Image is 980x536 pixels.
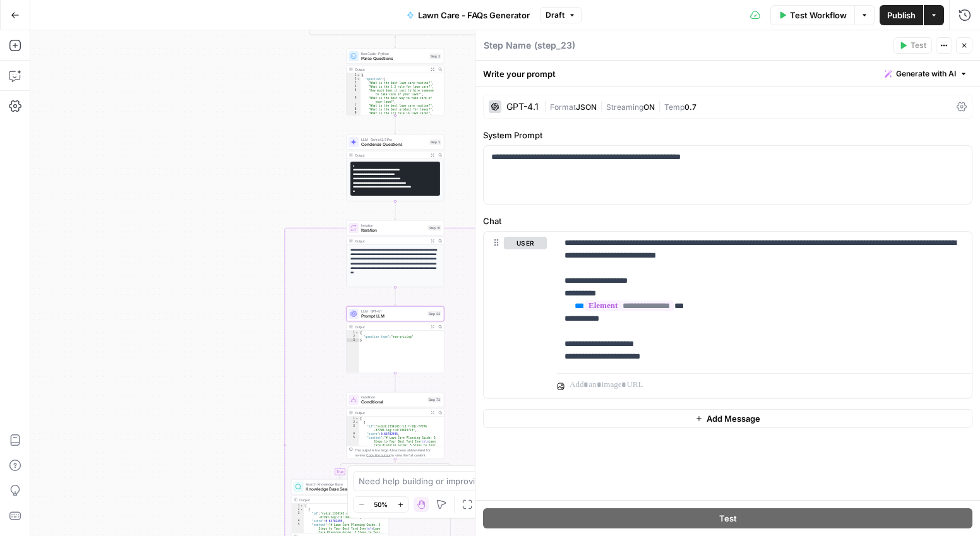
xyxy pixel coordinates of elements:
span: Copy the output [366,453,390,457]
div: 4 [347,85,361,88]
span: Iteration [361,223,426,228]
div: Output [355,67,427,72]
div: Run Code · PythonParse QuestionsStep 3Output{ "question":[ "What is the best lawn care routine?",... [346,49,444,116]
g: Edge from step_13-conditional-end to step_3 [394,37,396,49]
div: 8 [347,107,361,111]
span: 0.7 [684,102,696,112]
span: Toggle code folding, rows 1 through 7 [355,417,359,420]
div: 10 [347,115,361,119]
span: Add Message [707,412,760,425]
div: Step 10 [428,225,441,231]
div: user [484,232,547,398]
g: Edge from step_2 to step_10 [394,201,396,220]
span: Toggle code folding, rows 2 through 6 [355,420,359,424]
span: Temp [664,102,684,112]
div: Step 3 [429,54,441,59]
button: Generate with AI [880,66,972,82]
div: Output [355,325,427,330]
div: 3 [347,338,359,342]
span: LLM · Gemini 2.5 Pro [361,137,427,142]
span: Streaming [606,102,643,112]
span: ON [643,102,655,112]
div: 1 [347,73,361,77]
div: 4 [347,432,359,436]
span: Lawn Care - FAQs Generator [418,9,530,21]
div: 3 [291,511,304,519]
div: 6 [347,96,361,104]
div: 5 [347,88,361,96]
span: JSON [576,102,597,112]
span: Toggle code folding, rows 2 through 39 [357,77,361,81]
div: 4 [291,519,304,523]
span: | [544,100,550,112]
label: System Prompt [483,129,972,141]
span: 50% [374,499,388,509]
g: Edge from step_73 to step_75 [339,459,395,479]
button: Test Workflow [770,5,854,25]
span: Publish [887,9,916,21]
span: Test Workflow [790,9,847,21]
span: Draft [546,9,565,21]
div: ConditionConditionalStep 73Output[ { "id":"vsdid:1334143:rid:f-VQz-YVYPm -872W3-Sog:cid:18893710"... [346,392,444,459]
span: Format [550,102,576,112]
span: Search Knowledge Base [306,482,369,487]
g: Edge from step_15-iteration-end to step_13-conditional-end [309,23,395,38]
span: Iteration [361,227,426,234]
div: GPT-4.1 [506,102,539,111]
button: user [504,237,547,249]
button: Draft [540,7,582,23]
span: Toggle code folding, rows 1 through 78 [357,73,361,77]
div: 3 [347,424,359,432]
div: 2 [347,335,359,338]
div: Write your prompt [475,61,980,86]
div: 1 [291,504,304,508]
span: Test [719,512,737,525]
span: LLM · GPT-4.1 [361,309,425,314]
span: | [655,100,664,112]
span: Test [911,40,926,51]
g: Edge from step_10 to step_23 [394,287,396,306]
span: Conditional [361,399,425,405]
span: Condense Questions [361,141,427,148]
span: Condition [361,395,425,400]
div: 7 [347,104,361,107]
div: Output [355,153,427,158]
span: Run Code · Python [361,51,427,56]
button: Add Message [483,409,972,428]
div: 1 [347,417,359,420]
div: 9 [347,111,361,115]
div: 2 [347,420,359,424]
span: | [597,100,606,112]
span: Generate with AI [896,68,956,80]
div: Step 2 [429,140,441,145]
span: ( step_23 ) [534,39,575,52]
div: Output [355,410,427,415]
span: Toggle code folding, rows 1 through 7 [300,504,304,508]
button: Test [483,508,972,528]
div: LLM · GPT-4.1Prompt LLMStep 23Output{ "question_type":"non-pricing"} [346,306,444,373]
div: Output [355,239,427,244]
button: Test [893,37,932,54]
div: 1 [347,331,359,335]
label: Chat [483,215,972,227]
div: 3 [347,81,361,85]
div: Step 23 [427,311,441,317]
div: Output [299,497,371,503]
span: Toggle code folding, rows 1 through 3 [355,331,359,335]
span: Knowledge Base Search [306,486,369,492]
g: Edge from step_3 to step_2 [394,116,396,134]
div: This output is too large & has been abbreviated for review. to view the full content. [355,448,441,458]
button: Publish [880,5,923,25]
div: 2 [291,508,304,511]
div: Step 73 [427,397,441,403]
span: Parse Questions [361,56,427,62]
div: 2 [347,77,361,81]
g: Edge from step_23 to step_73 [394,373,396,391]
button: Lawn Care - FAQs Generator [399,5,537,25]
span: Toggle code folding, rows 2 through 6 [300,508,304,511]
span: Prompt LLM [361,313,425,319]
